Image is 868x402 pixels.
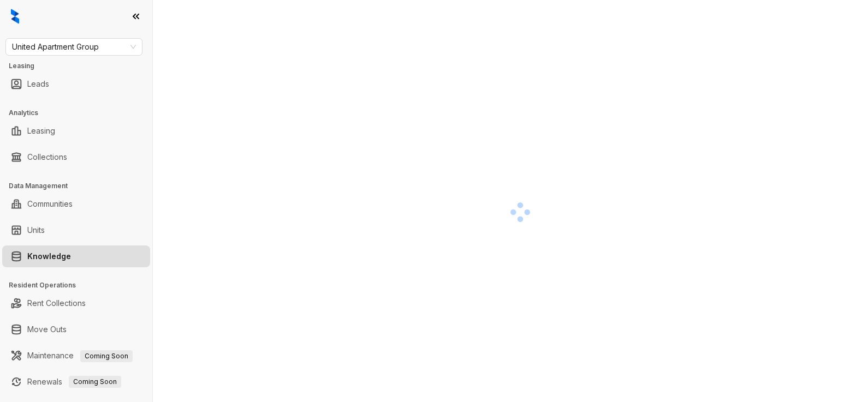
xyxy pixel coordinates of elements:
li: Move Outs [2,319,150,340]
li: Leasing [2,120,150,142]
span: Coming Soon [69,376,121,388]
a: Communities [27,193,73,215]
a: Collections [27,146,67,168]
li: Knowledge [2,245,150,267]
li: Renewals [2,371,150,393]
h3: Leasing [9,61,152,71]
li: Leads [2,73,150,95]
img: logo [11,9,19,24]
a: RenewalsComing Soon [27,371,121,393]
span: Coming Soon [80,350,133,362]
h3: Analytics [9,108,152,118]
a: Knowledge [27,245,71,267]
span: United Apartment Group [12,39,136,55]
a: Move Outs [27,319,67,340]
a: Units [27,219,45,241]
h3: Data Management [9,181,152,191]
li: Communities [2,193,150,215]
li: Maintenance [2,345,150,367]
li: Units [2,219,150,241]
a: Leasing [27,120,55,142]
a: Leads [27,73,49,95]
li: Collections [2,146,150,168]
h3: Resident Operations [9,280,152,290]
a: Rent Collections [27,292,86,314]
li: Rent Collections [2,292,150,314]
